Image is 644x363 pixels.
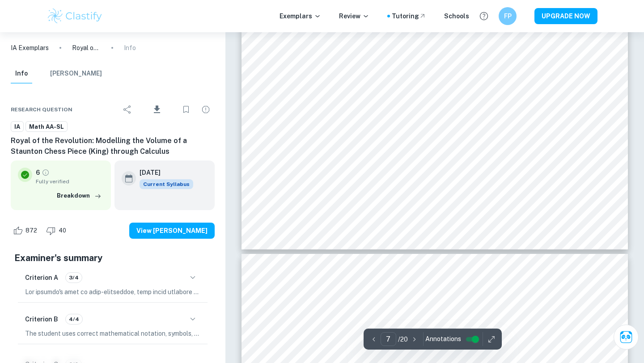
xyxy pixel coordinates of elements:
[11,224,42,238] div: Like
[25,329,200,338] p: The student uses correct mathematical notation, symbols, and terminology consistently and accurat...
[339,11,369,21] p: Review
[124,43,136,53] p: Info
[499,7,517,25] button: FP
[197,101,215,118] div: Report issue
[25,121,68,132] a: Math AA-SL
[614,325,639,350] button: Ask Clai
[36,177,104,186] span: Fully verified
[26,122,67,131] span: Math AA-SL
[47,7,103,25] img: Clastify logo
[11,106,72,114] span: Research question
[25,287,200,297] p: Lor ipsumdo's amet co adip-elitseddoe, temp incid utlabore etdolorem al enimadminimv, quis, nos e...
[25,273,58,283] h6: Criterion A
[140,168,186,177] h6: [DATE]
[55,189,104,203] button: Breakdown
[11,64,32,84] button: Info
[398,334,408,344] p: / 20
[140,179,193,189] div: This exemplar is based on the current syllabus. Feel free to refer to it for inspiration/ideas wh...
[177,101,195,118] div: Bookmark
[66,315,82,323] span: 4/4
[72,43,101,53] p: Royal of the Revolution: Modelling the Volume of a Staunton Chess Piece (King) through Calculus
[476,8,491,24] button: Help and Feedback
[21,226,42,235] span: 872
[11,43,49,53] a: IA Exemplars
[11,135,215,157] h6: Royal of the Revolution: Modelling the Volume of a Staunton Chess Piece (King) through Calculus
[119,101,136,118] div: Share
[42,169,50,177] a: Grade fully verified
[66,274,82,282] span: 3/4
[36,168,40,177] p: 6
[425,334,461,344] span: Annotations
[14,251,211,265] h5: Examiner's summary
[11,122,23,131] span: IA
[392,11,426,21] a: Tutoring
[444,11,469,21] a: Schools
[280,11,321,21] p: Exemplars
[140,179,193,189] span: Current Syllabus
[44,224,71,238] div: Dislike
[50,64,102,84] button: [PERSON_NAME]
[54,226,71,235] span: 40
[11,121,24,132] a: IA
[138,98,175,121] div: Download
[25,314,58,324] h6: Criterion B
[534,8,597,24] button: UPGRADE NOW
[503,11,513,21] h6: FP
[129,223,215,239] button: View [PERSON_NAME]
